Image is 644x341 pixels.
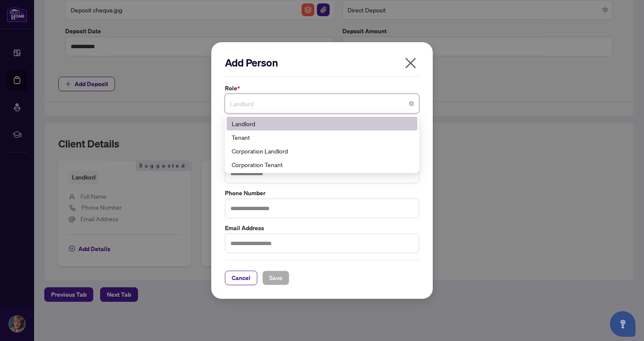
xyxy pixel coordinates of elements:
label: Phone Number [225,188,419,198]
label: Role [225,84,419,93]
span: close [404,56,417,70]
div: Landlord [227,117,417,130]
h2: Add Person [225,56,419,69]
button: Open asap [610,311,635,337]
div: Tenant [232,133,412,142]
label: Email Address [225,223,419,233]
div: Landlord [232,119,412,128]
div: Tenant [227,130,417,144]
span: Landlord [230,95,414,112]
span: Cancel [232,271,250,285]
button: Save [262,271,289,285]
span: close-circle [409,101,414,106]
div: Corporation Landlord [227,144,417,158]
div: Corporation Tenant [227,158,417,171]
div: Corporation Tenant [232,160,412,169]
button: Cancel [225,271,257,285]
div: Corporation Landlord [232,146,412,156]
